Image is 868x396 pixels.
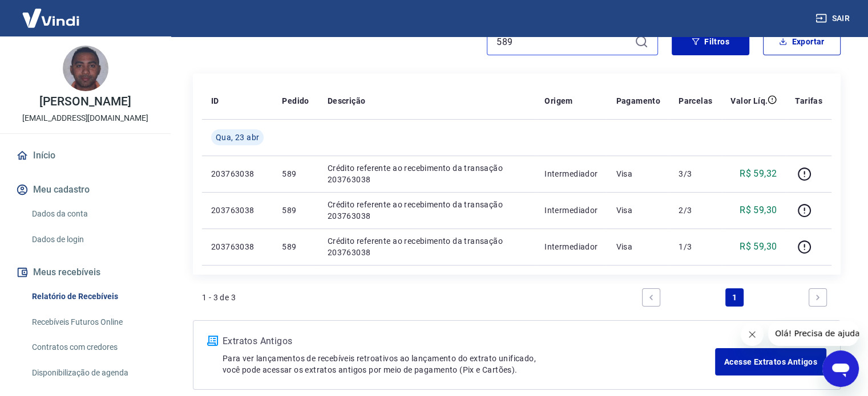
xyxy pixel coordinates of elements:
p: 203763038 [211,205,264,216]
p: 203763038 [211,168,264,179]
iframe: Mensagem da empresa [768,321,859,346]
a: Relatório de Recebíveis [27,285,157,308]
span: Olá! Precisa de ajuda? [7,8,96,17]
button: Sair [813,8,854,29]
p: Para ver lançamentos de recebíveis retroativos ao lançamento do extrato unificado, você pode aces... [223,353,715,375]
span: Qua, 23 abr [216,132,259,143]
p: [EMAIL_ADDRESS][DOMAIN_NAME] [22,112,148,124]
p: Visa [616,241,660,252]
p: Extratos Antigos [223,334,715,348]
p: 1 - 3 de 3 [202,292,236,303]
a: Previous page [642,288,660,307]
p: Origem [544,95,572,107]
p: Visa [616,205,660,216]
p: Parcelas [679,95,712,107]
p: Crédito referente ao recebimento da transação 203763038 [328,199,526,222]
p: Valor Líq. [730,95,768,107]
p: 589 [282,168,309,179]
button: Meus recebíveis [14,260,157,285]
p: R$ 59,32 [740,167,777,181]
button: Filtros [672,28,749,55]
p: 1/3 [679,241,712,252]
a: Dados da conta [27,202,157,226]
p: [PERSON_NAME] [39,96,131,108]
button: Exportar [763,28,841,55]
img: ícone [207,336,218,346]
iframe: Fechar mensagem [741,323,764,346]
ul: Pagination [637,284,831,311]
a: Contratos com credores [27,336,157,359]
p: 3/3 [679,168,712,179]
a: Page 1 is your current page [725,288,744,307]
p: 589 [282,205,309,216]
p: R$ 59,30 [740,240,777,254]
p: Intermediador [544,205,597,216]
p: R$ 59,30 [740,203,777,217]
a: Recebíveis Futuros Online [27,311,157,334]
button: Meu cadastro [14,177,157,202]
a: Disponibilização de agenda [27,361,157,385]
p: 2/3 [679,205,712,216]
a: Acesse Extratos Antigos [715,348,826,375]
a: Dados de login [27,228,157,251]
input: Busque pelo número do pedido [496,33,630,50]
iframe: Botão para abrir a janela de mensagens [822,350,859,387]
p: Crédito referente ao recebimento da transação 203763038 [328,162,526,185]
p: Crédito referente ao recebimento da transação 203763038 [328,235,526,258]
p: Visa [616,168,660,179]
p: Intermediador [544,241,597,252]
p: Pedido [282,95,309,107]
p: Tarifas [795,95,822,107]
img: b364baf0-585a-4717-963f-4c6cdffdd737.jpeg [63,46,108,91]
p: 589 [282,241,309,252]
p: Descrição [328,95,366,107]
p: Intermediador [544,168,597,179]
p: Pagamento [616,95,660,107]
img: Vindi [14,1,88,35]
a: Next page [809,288,827,307]
a: Início [14,143,157,168]
p: ID [211,95,219,107]
p: 203763038 [211,241,264,252]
